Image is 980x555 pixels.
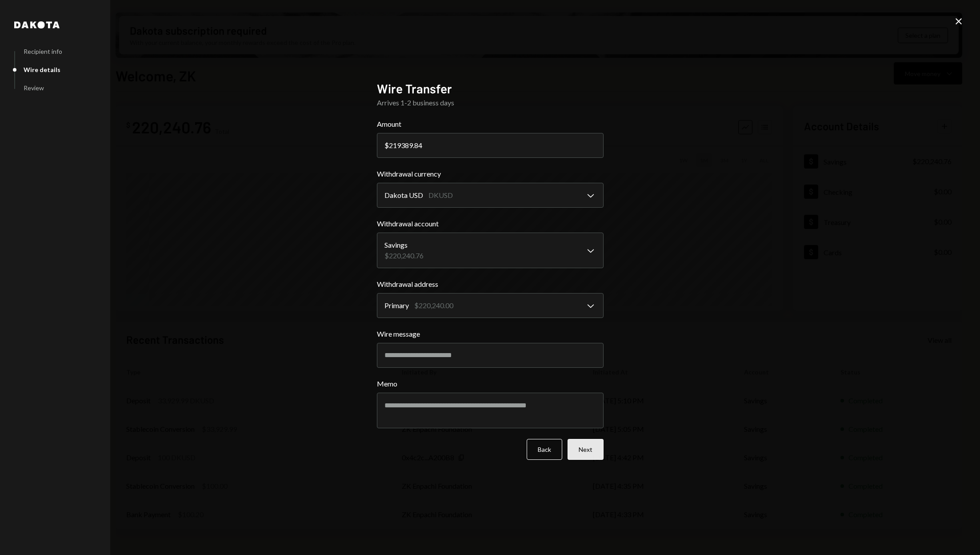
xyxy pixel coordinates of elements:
[377,233,604,268] button: Withdrawal account
[24,66,60,73] div: Wire details
[377,378,604,389] label: Memo
[377,293,604,318] button: Withdrawal address
[377,119,604,129] label: Amount
[384,141,389,149] div: $
[377,183,604,208] button: Withdrawal currency
[377,279,604,290] label: Withdrawal address
[377,133,604,158] input: 0.00
[568,439,604,460] button: Next
[414,300,453,311] div: $220,240.00
[377,169,604,179] label: Withdrawal currency
[24,84,44,92] div: Review
[377,329,604,339] label: Wire message
[24,48,62,55] div: Recipient info
[527,439,562,460] button: Back
[428,190,453,201] div: DKUSD
[377,218,604,229] label: Withdrawal account
[377,80,604,97] h2: Wire Transfer
[377,97,604,108] div: Arrives 1-2 business days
